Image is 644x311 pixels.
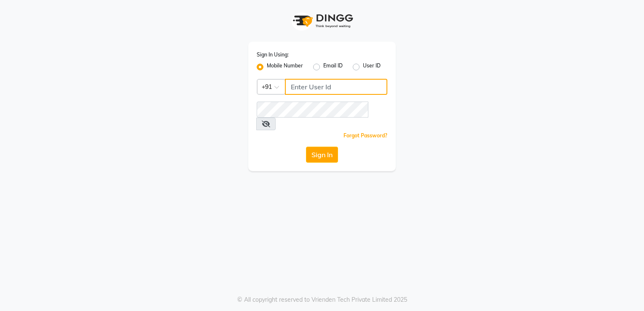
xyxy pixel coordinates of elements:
[323,62,343,72] label: Email ID
[343,132,387,139] a: Forgot Password?
[267,62,303,72] label: Mobile Number
[285,79,387,95] input: Username
[257,51,289,59] label: Sign In Using:
[288,8,356,33] img: logo1.svg
[257,102,368,118] input: Username
[363,62,381,72] label: User ID
[306,147,338,163] button: Sign In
